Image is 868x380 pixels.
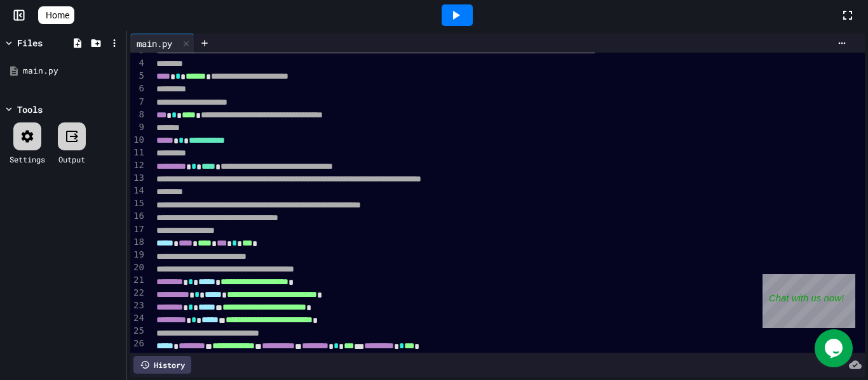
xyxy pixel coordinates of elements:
[38,6,74,24] a: Home
[58,154,85,165] div: Output
[130,37,179,50] div: main.py
[17,103,43,116] div: Tools
[130,134,146,147] div: 10
[130,287,146,299] div: 22
[130,249,146,261] div: 19
[130,312,146,325] div: 24
[130,325,146,337] div: 25
[763,274,855,328] iframe: chat widget
[130,159,146,172] div: 12
[130,337,146,350] div: 26
[815,329,855,367] iframe: chat widget
[133,356,191,374] div: History
[130,57,146,70] div: 4
[10,154,45,165] div: Settings
[130,197,146,210] div: 15
[130,172,146,185] div: 13
[46,9,69,22] span: Home
[130,70,146,82] div: 5
[17,36,43,49] div: Files
[130,185,146,197] div: 14
[130,274,146,287] div: 21
[130,223,146,236] div: 17
[130,210,146,223] div: 16
[130,108,146,121] div: 8
[130,236,146,249] div: 18
[130,82,146,95] div: 6
[130,34,194,53] div: main.py
[130,147,146,159] div: 11
[130,96,146,108] div: 7
[130,261,146,274] div: 20
[130,121,146,134] div: 9
[130,299,146,312] div: 23
[23,65,122,77] div: main.py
